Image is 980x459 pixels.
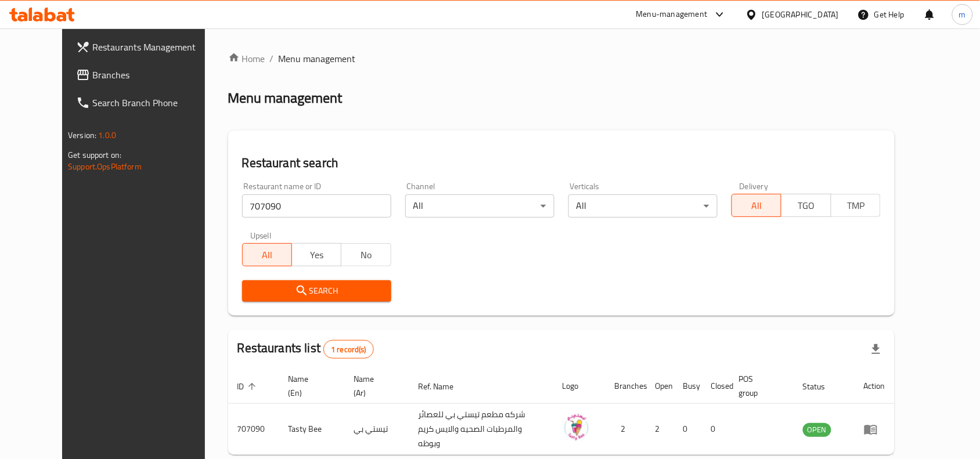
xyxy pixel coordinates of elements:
[855,368,895,404] th: Action
[68,147,121,162] span: Get support on:
[291,243,341,266] button: Yes
[242,280,391,302] button: Search
[67,61,226,89] a: Branches
[762,8,839,21] div: [GEOGRAPHIC_DATA]
[341,243,391,266] button: No
[92,40,217,54] span: Restaurants Management
[786,197,826,214] span: TGO
[831,194,881,217] button: TMP
[68,128,96,143] span: Version:
[228,52,265,66] a: Home
[803,423,831,436] span: OPEN
[92,96,217,110] span: Search Branch Phone
[67,89,226,117] a: Search Branch Phone
[354,372,395,400] span: Name (Ar)
[864,422,885,436] div: Menu
[862,335,890,363] div: Export file
[242,194,391,218] input: Search for restaurant name or ID..
[562,413,591,442] img: Tasty Bee
[646,368,673,404] th: Open
[270,52,274,66] li: /
[68,159,142,174] a: Support.OpsPlatform
[92,68,217,82] span: Branches
[250,232,272,240] label: Upsell
[418,380,469,393] span: Ref. Name
[242,154,881,172] h2: Restaurant search
[279,52,356,66] span: Menu management
[228,52,895,66] nav: breadcrumb
[67,33,226,61] a: Restaurants Management
[701,368,729,404] th: Closed
[568,194,718,218] div: All
[740,182,769,190] label: Delivery
[323,340,374,359] div: Total records count
[346,247,386,263] span: No
[409,404,553,455] td: شركه مطعم تيستي بي للعصائر والمرطبات الصحيه والايس كريم وبوظه
[237,339,374,359] h2: Restaurants list
[737,197,777,214] span: All
[251,284,382,298] span: Search
[738,372,780,400] span: POS group
[803,423,831,437] div: OPEN
[237,380,260,393] span: ID
[959,8,966,21] span: m
[297,247,337,263] span: Yes
[405,194,554,218] div: All
[673,368,701,404] th: Busy
[781,194,831,217] button: TGO
[553,368,605,404] th: Logo
[701,404,729,455] td: 0
[228,89,343,107] h2: Menu management
[228,404,279,455] td: 707090
[673,404,701,455] td: 0
[732,194,781,217] button: All
[247,247,287,263] span: All
[228,368,895,455] table: enhanced table
[279,404,344,455] td: Tasty Bee
[324,344,373,355] span: 1 record(s)
[636,8,708,21] div: Menu-management
[289,372,330,400] span: Name (En)
[242,243,292,266] button: All
[605,404,646,455] td: 2
[836,197,876,214] span: TMP
[344,404,409,455] td: تيستي بي
[98,128,116,143] span: 1.0.0
[803,380,841,393] span: Status
[646,404,673,455] td: 2
[605,368,646,404] th: Branches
